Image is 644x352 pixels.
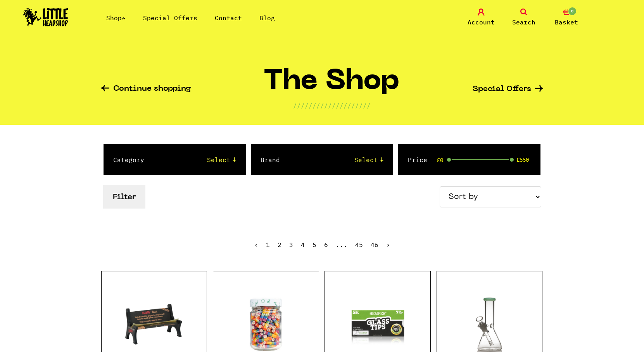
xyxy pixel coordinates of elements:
img: Little Head Shop Logo [23,8,68,26]
h1: The Shop [264,69,400,101]
p: //////////////////// [293,101,371,110]
span: £0 [437,157,443,163]
li: « Previous [254,242,258,248]
button: Filter [103,185,145,209]
span: Account [468,17,495,27]
a: 46 [371,241,378,248]
a: Special Offers [473,85,543,93]
span: ‹ [254,241,258,248]
a: Contact [215,14,242,22]
span: ... [336,241,347,248]
span: 1 [266,241,270,248]
span: Basket [555,17,578,27]
a: 0 Basket [547,9,586,27]
label: Price [408,155,427,164]
label: Brand [261,155,280,164]
a: 5 [313,241,316,248]
span: 0 [568,7,577,16]
span: Search [512,17,535,27]
a: Next » [386,241,390,248]
a: Continue shopping [101,85,191,94]
a: Special Offers [143,14,197,22]
a: Shop [106,14,126,22]
span: £550 [516,157,529,163]
label: Category [113,155,144,164]
a: Search [504,9,543,27]
a: 3 [289,241,293,248]
a: 45 [355,241,363,248]
a: 4 [301,241,305,248]
a: 2 [278,241,281,248]
a: Blog [259,14,275,22]
a: 6 [324,241,328,248]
